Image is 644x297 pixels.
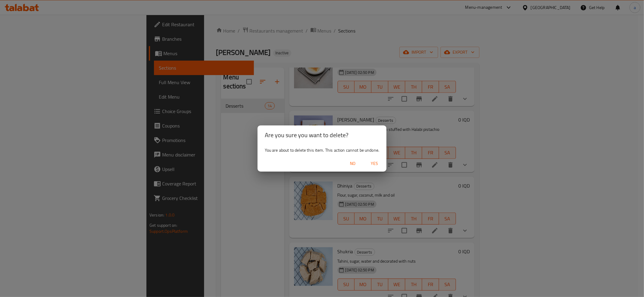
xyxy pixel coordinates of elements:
div: You are about to delete this item. This action cannot be undone. [258,145,387,156]
button: No [343,158,362,169]
span: Yes [367,160,382,167]
h2: Are you sure you want to delete? [265,130,380,140]
button: Yes [365,158,384,169]
span: No [345,160,360,167]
